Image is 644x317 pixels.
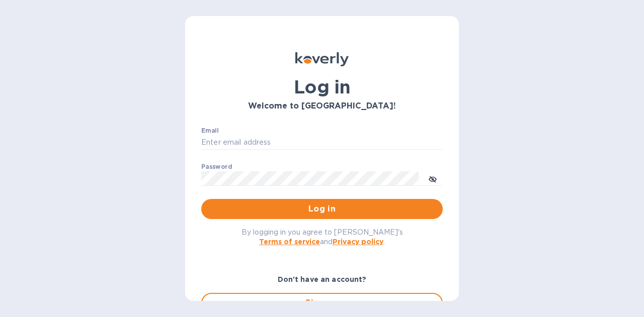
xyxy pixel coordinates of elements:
[259,238,320,246] a: Terms of service
[201,128,219,134] label: Email
[278,275,367,283] b: Don't have an account?
[295,52,349,66] img: Koverly
[209,203,435,215] span: Log in
[333,238,383,246] a: Privacy policy
[201,101,443,111] h3: Welcome to [GEOGRAPHIC_DATA]!
[423,168,443,188] button: toggle password visibility
[201,135,443,150] input: Enter email address
[201,199,443,219] button: Log in
[201,76,443,97] h1: Log in
[242,228,403,246] span: By logging in you agree to [PERSON_NAME]'s and .
[201,164,232,170] label: Password
[201,293,443,313] button: Sign up
[210,297,434,309] span: Sign up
